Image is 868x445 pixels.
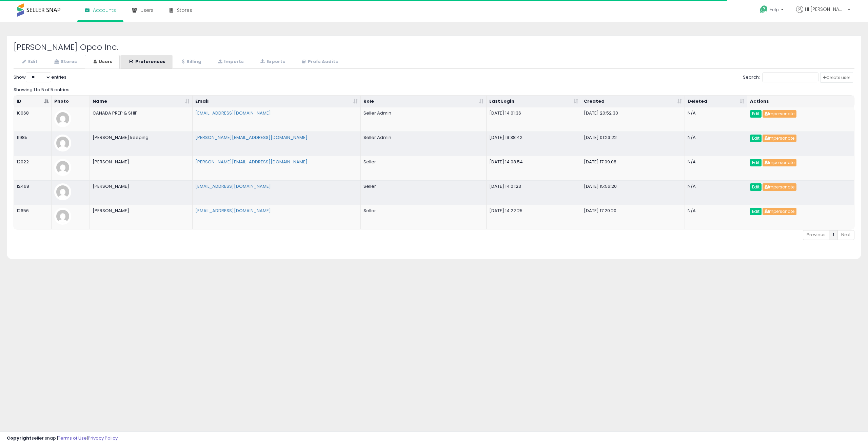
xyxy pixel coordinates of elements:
td: N/A [685,205,747,229]
img: profile [54,183,71,200]
td: [DATE] 20:52:30 [581,107,685,132]
th: Deleted: activate to sort column ascending [685,96,747,108]
th: Email: activate to sort column ascending [193,96,361,108]
td: Seller [361,156,487,180]
th: Name: activate to sort column ascending [90,96,193,108]
a: Users [85,55,120,69]
td: N/A [685,107,747,132]
td: 12468 [14,180,52,205]
a: Edit [750,159,762,166]
a: Previous [803,230,829,240]
a: Billing [173,55,209,69]
i: Get Help [759,5,768,14]
td: Seller Admin [361,107,487,132]
td: 11985 [14,132,52,156]
td: [PERSON_NAME] keeping [90,132,193,156]
select: Showentries [26,72,51,82]
a: Impersonate [763,184,796,190]
button: Impersonate [763,135,796,142]
td: CANADA PREP & SHIP [90,107,193,132]
a: Edit [750,183,762,191]
a: [PERSON_NAME][EMAIL_ADDRESS][DOMAIN_NAME] [195,134,308,141]
td: 12656 [14,205,52,229]
a: Edit [750,110,762,118]
th: Created: activate to sort column ascending [581,96,685,108]
th: Last Login: activate to sort column ascending [487,96,581,108]
a: Preferences [120,55,173,69]
a: Exports [252,55,292,69]
a: Imports [209,55,251,69]
td: [PERSON_NAME] [90,205,193,229]
th: Photo [52,96,90,108]
a: Impersonate [763,208,796,215]
a: 1 [829,230,838,240]
a: Prefs Audits [293,55,345,69]
th: Actions [747,96,854,108]
button: Impersonate [763,110,796,118]
img: profile [54,159,71,176]
td: Seller [361,180,487,205]
label: Show entries [14,72,66,82]
button: Impersonate [763,159,796,166]
a: [PERSON_NAME][EMAIL_ADDRESS][DOMAIN_NAME] [195,159,308,165]
span: Hi [PERSON_NAME] [805,6,846,13]
a: Impersonate [763,135,796,141]
td: [DATE] 01:23:22 [581,132,685,156]
a: Edit [750,208,762,215]
label: Search: [743,72,818,82]
h2: [PERSON_NAME] Opco Inc. [14,43,854,52]
a: Create user [820,72,853,83]
a: Impersonate [763,110,796,117]
td: N/A [685,156,747,180]
a: Edit [14,55,45,69]
div: Showing 1 to 5 of 5 entries [14,84,854,93]
a: [EMAIL_ADDRESS][DOMAIN_NAME] [195,183,271,189]
img: profile [54,208,71,225]
span: Create user [823,75,850,80]
span: Stores [177,7,192,14]
td: [DATE] 19:38:42 [487,132,581,156]
td: [DATE] 14:08:54 [487,156,581,180]
button: Impersonate [763,183,796,191]
td: [DATE] 14:01:36 [487,107,581,132]
td: [DATE] 17:20:20 [581,205,685,229]
td: [DATE] 15:56:20 [581,180,685,205]
input: Search: [762,72,818,82]
a: Impersonate [763,159,796,166]
td: [DATE] 17:09:08 [581,156,685,180]
td: 12022 [14,156,52,180]
a: [EMAIL_ADDRESS][DOMAIN_NAME] [195,110,271,116]
td: Seller Admin [361,132,487,156]
img: profile [54,110,71,127]
td: [DATE] 14:01:23 [487,180,581,205]
a: Edit [750,135,762,142]
img: profile [54,135,71,151]
td: [PERSON_NAME] [90,180,193,205]
a: [EMAIL_ADDRESS][DOMAIN_NAME] [195,207,271,214]
span: Help [770,7,779,13]
span: Users [140,7,154,14]
a: Stores [45,55,84,69]
a: Hi [PERSON_NAME] [796,6,850,21]
td: Seller [361,205,487,229]
td: [PERSON_NAME] [90,156,193,180]
td: N/A [685,180,747,205]
span: Accounts [93,7,116,14]
a: Next [837,230,854,240]
th: Role: activate to sort column ascending [361,96,487,108]
button: Impersonate [763,208,796,215]
td: [DATE] 14:22:25 [487,205,581,229]
th: ID: activate to sort column descending [14,96,52,108]
td: 10068 [14,107,52,132]
td: N/A [685,132,747,156]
